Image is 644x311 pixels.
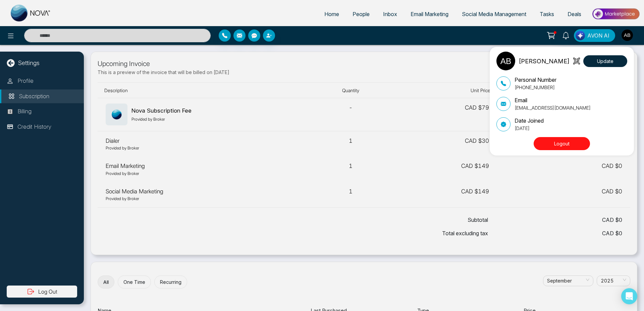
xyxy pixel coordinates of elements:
p: Email [515,96,591,104]
button: Logout [534,137,590,150]
p: Date Joined [515,117,544,125]
button: Update [583,55,627,67]
p: Personal Number [515,76,556,84]
p: [EMAIL_ADDRESS][DOMAIN_NAME] [515,104,591,111]
div: Open Intercom Messenger [621,288,637,304]
p: [PHONE_NUMBER] [515,84,556,91]
p: [PERSON_NAME] [519,57,570,66]
p: [DATE] [515,125,544,132]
